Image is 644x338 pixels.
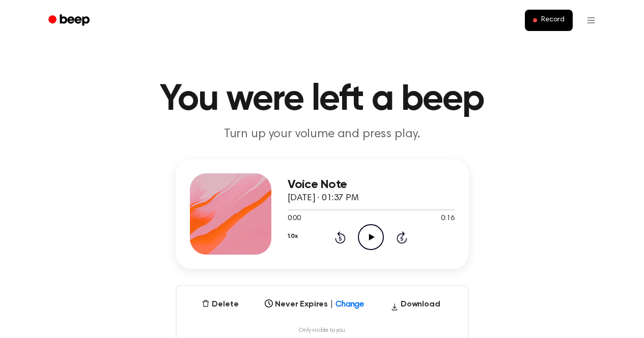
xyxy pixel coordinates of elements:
[198,298,242,311] button: Delete
[441,213,454,224] span: 0:16
[299,327,345,334] span: Only visible to you
[541,16,564,25] span: Record
[525,10,572,31] button: Record
[41,11,99,30] a: Beep
[386,298,444,315] button: Download
[127,126,518,143] p: Turn up your volume and press play.
[288,228,298,245] button: 1.0x
[288,178,455,192] h3: Voice Note
[288,194,359,203] span: [DATE] · 01:37 PM
[288,213,301,224] span: 0:00
[62,81,583,118] h1: You were left a beep
[579,8,603,33] button: Open menu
